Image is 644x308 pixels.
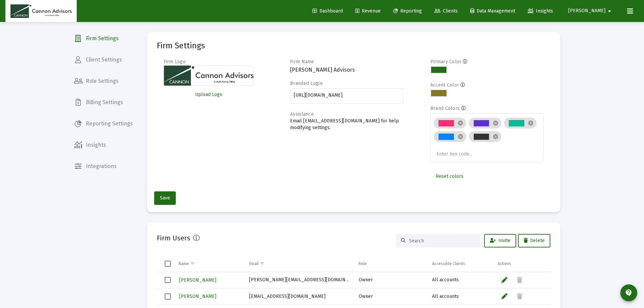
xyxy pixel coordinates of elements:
div: Select all [165,261,171,267]
a: [PERSON_NAME] [178,275,217,285]
a: Integrations [69,158,138,174]
span: Insights [528,8,553,14]
span: [PERSON_NAME] [179,293,216,299]
span: Revenue [355,8,381,14]
a: Revenue [350,4,386,18]
button: [PERSON_NAME] [560,4,622,18]
a: Insights [522,4,558,18]
button: Delete [518,234,550,247]
span: All accounts [432,277,459,283]
input: Enter hex code... [436,151,487,157]
mat-icon: cancel [457,120,463,126]
label: Accent Color [430,82,459,88]
button: Invite [484,234,516,247]
p: The performance data represents past performance. Past performance does not guarantee future resu... [3,33,391,39]
div: Email [249,261,259,266]
a: Reporting [388,4,427,18]
a: Dashboard [307,4,348,18]
a: Client Settings [69,52,138,68]
span: All accounts [432,293,459,299]
a: Role Settings [69,73,138,89]
span: Delete [524,238,545,243]
mat-icon: cancel [528,120,534,126]
span: Upload Logo [195,92,222,97]
label: Firm Name [290,59,314,65]
button: Reset colors [430,170,469,183]
a: Billing Settings [69,94,138,111]
span: Invite [490,238,510,243]
button: Save [154,191,176,205]
p: The investment return and principal value of an investment will fluctuate so that an investors's ... [3,54,391,67]
a: Data Management [465,4,521,18]
button: Upload Logo [164,88,254,101]
div: Role [359,261,367,266]
span: Save [160,195,170,201]
td: Column Email [244,256,354,272]
td: Column Accessible Clients [427,256,493,272]
mat-icon: cancel [457,134,463,140]
div: Accessible Clients [432,261,465,266]
label: Branded Login [290,80,323,86]
p: Email [EMAIL_ADDRESS][DOMAIN_NAME] for help modifying settings. [290,118,403,131]
div: Actions [498,261,511,266]
a: Firm Settings [69,30,138,47]
mat-chip-list: Brand colors [434,116,540,158]
span: Dashboard [312,8,343,14]
span: Clients [434,8,458,14]
img: Dashboard [10,4,72,18]
mat-icon: contact_support [625,289,633,297]
mat-icon: cancel [493,120,499,126]
a: [PERSON_NAME] [178,291,217,301]
mat-card-title: Firm Settings [157,42,205,49]
td: Column Role [354,256,427,272]
span: Owner [359,277,373,283]
td: Column Name [174,256,244,272]
p: This report is provided as a courtesy for informational purposes only and may include unmanaged a... [3,82,391,95]
td: [PERSON_NAME][EMAIL_ADDRESS][DOMAIN_NAME] [244,272,354,288]
a: Insights [69,137,138,153]
span: Data Management [470,8,515,14]
img: Firm logo [164,65,254,86]
a: Reporting Settings [69,116,138,132]
div: Name [178,261,189,266]
td: Column Actions [493,256,550,272]
div: Select row [165,277,171,283]
input: Search [409,238,475,244]
label: Brand Colors [430,105,460,111]
span: [PERSON_NAME] [179,277,216,283]
span: [PERSON_NAME] [568,8,605,14]
label: Firm Logo [164,59,186,65]
div: Select row [165,293,171,300]
mat-icon: arrow_drop_down [605,4,614,18]
label: Primary Color [430,59,462,65]
td: [EMAIL_ADDRESS][DOMAIN_NAME] [244,288,354,305]
mat-icon: cancel [493,134,499,140]
a: Clients [429,4,463,18]
span: Owner [359,293,373,299]
p: Performance is based on information from third party sources believed to be reliable. Performance... [3,5,391,17]
span: Reporting [393,8,422,14]
span: Show filter options for column 'Email' [260,261,265,266]
span: Reset colors [436,173,463,179]
label: Assistance [290,111,314,117]
h3: [PERSON_NAME] Advisors [290,65,403,75]
span: Show filter options for column 'Name' [190,261,195,266]
h2: Firm Users [157,233,190,243]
